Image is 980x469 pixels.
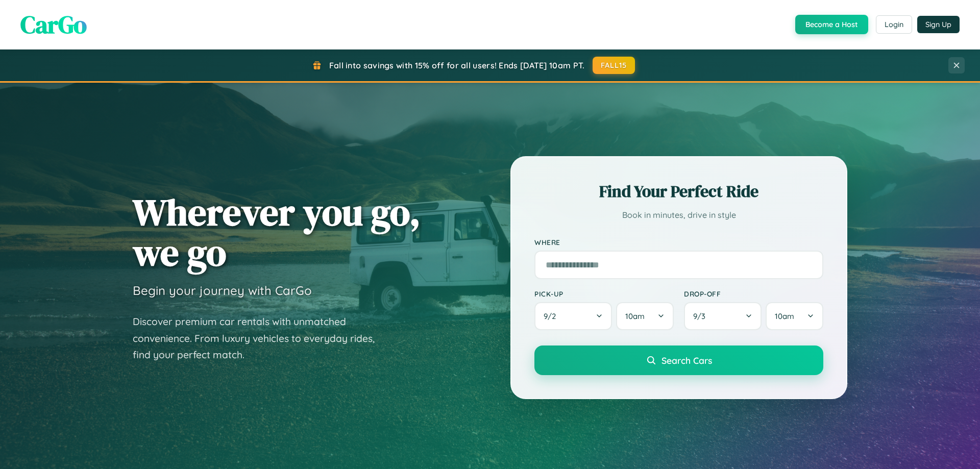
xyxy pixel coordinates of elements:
[133,313,388,363] p: Discover premium car rentals with unmatched convenience. From luxury vehicles to everyday rides, ...
[534,238,823,246] label: Where
[534,345,823,375] button: Search Cars
[775,311,794,321] span: 10am
[795,15,868,34] button: Become a Host
[534,180,823,203] h2: Find Your Perfect Ride
[133,192,421,273] h1: Wherever you go, we go
[876,15,912,34] button: Login
[329,60,585,70] span: Fall into savings with 15% off for all users! Ends [DATE] 10am PT.
[544,311,561,321] span: 9 / 2
[593,57,635,74] button: FALL15
[766,302,823,330] button: 10am
[625,311,645,321] span: 10am
[693,311,710,321] span: 9 / 3
[684,302,762,330] button: 9/3
[534,302,612,330] button: 9/2
[133,283,312,298] h3: Begin your journey with CarGo
[684,289,823,298] label: Drop-off
[917,16,960,33] button: Sign Up
[534,289,674,298] label: Pick-up
[616,302,674,330] button: 10am
[661,355,712,366] span: Search Cars
[534,208,823,223] p: Book in minutes, drive in style
[20,8,87,41] span: CarGo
